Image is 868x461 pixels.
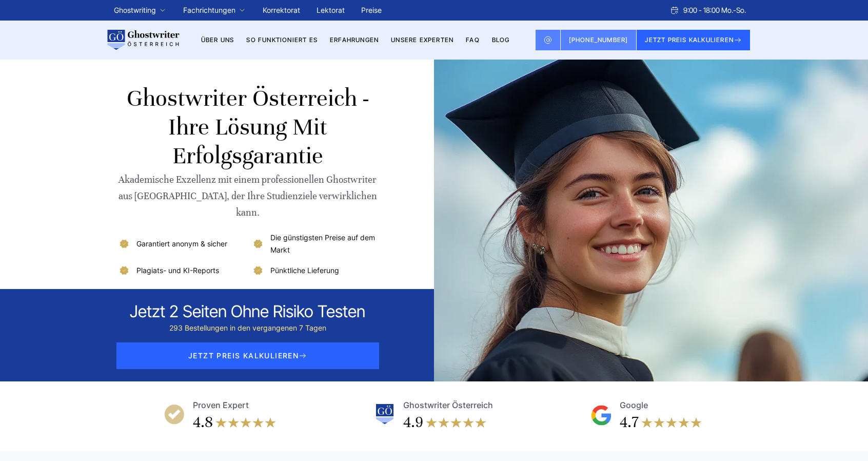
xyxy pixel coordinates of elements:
[544,36,552,44] img: Email
[118,232,244,256] li: Garantiert anonym & sicher
[246,36,318,44] a: So funktioniert es
[391,36,453,44] a: Unsere Experten
[193,412,213,433] div: 4.8
[641,412,702,433] img: stars
[118,171,377,221] div: Akademische Exzellenz mit einem professionellen Ghostwriter aus [GEOGRAPHIC_DATA], der Ihre Studi...
[130,322,365,334] div: 293 Bestellungen in den vergangenen 7 Tagen
[620,398,648,412] div: Google
[164,404,185,425] img: Proven Expert
[670,6,679,14] img: Schedule
[591,405,611,426] img: Google Reviews
[620,412,639,433] div: 4.7
[252,264,264,277] img: Pünktliche Lieferung
[263,6,300,14] a: Korrektorat
[118,264,130,277] img: Plagiats- und KI-Reports
[569,36,628,44] span: [PHONE_NUMBER]
[183,4,235,16] a: Fachrichtungen
[252,238,264,250] img: Die günstigsten Preise auf dem Markt
[114,4,156,16] a: Ghostwriting
[317,6,345,14] a: Lektorat
[252,232,378,256] li: Die günstigsten Preise auf dem Markt
[330,36,379,44] a: Erfahrungen
[683,4,746,16] span: 9:00 - 18:00 Mo.-So.
[130,301,365,322] div: Jetzt 2 seiten ohne risiko testen
[561,30,637,50] a: [PHONE_NUMBER]
[106,30,180,50] img: logo wirschreiben
[118,264,244,277] li: Plagiats- und KI-Reports
[193,398,249,412] div: Proven Expert
[403,398,493,412] div: Ghostwriter Österreich
[116,342,379,369] span: JETZT PREIS KALKULIEREN
[425,412,487,433] img: stars
[374,404,395,425] img: Ghostwriter
[492,36,510,44] a: BLOG
[361,6,382,14] a: Preise
[466,36,480,44] a: FAQ
[118,238,130,250] img: Garantiert anonym & sicher
[403,412,423,433] div: 4.9
[637,30,750,50] button: JETZT PREIS KALKULIEREN
[252,264,378,277] li: Pünktliche Lieferung
[215,412,277,433] img: stars
[201,36,234,44] a: Über uns
[118,84,377,170] h1: Ghostwriter Österreich - Ihre Lösung mit Erfolgsgarantie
